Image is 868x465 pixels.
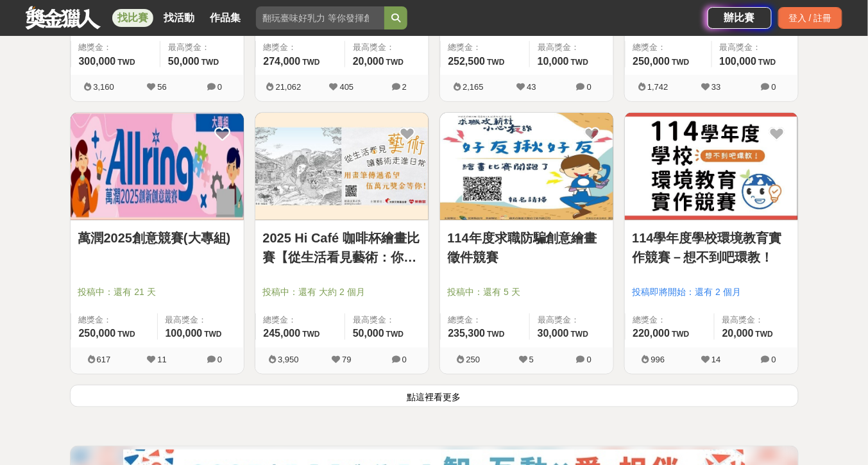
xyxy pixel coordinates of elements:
[633,228,790,267] a: 114學年度學校環境教育實作競賽－想不到吧環教！
[672,58,689,67] span: TWD
[722,314,790,326] span: 最高獎金：
[756,330,773,339] span: TWD
[168,56,200,67] span: 50,000
[587,82,591,92] span: 0
[538,56,569,67] span: 10,000
[720,56,757,67] span: 100,000
[722,328,754,339] span: 20,000
[772,82,776,92] span: 0
[402,82,407,92] span: 2
[448,228,606,267] a: 114年度求職防騙創意繪畫徵件競賽
[205,9,246,27] a: 作品集
[386,330,404,339] span: TWD
[353,41,421,54] span: 最高獎金：
[386,58,404,67] span: TWD
[538,41,606,54] span: 最高獎金：
[276,82,302,92] span: 21,062
[78,285,236,299] span: 投稿中：還有 21 天
[79,314,149,326] span: 總獎金：
[487,58,504,67] span: TWD
[633,56,670,67] span: 250,000
[157,82,166,92] span: 56
[353,314,421,326] span: 最高獎金：
[353,328,384,339] span: 50,000
[204,330,221,339] span: TWD
[353,56,384,67] span: 20,000
[448,328,486,339] span: 235,300
[647,82,668,92] span: 1,742
[217,355,222,364] span: 0
[70,385,799,407] button: 點這裡看更多
[157,355,166,364] span: 11
[587,355,591,364] span: 0
[633,314,706,326] span: 總獎金：
[448,41,522,54] span: 總獎金：
[264,314,337,326] span: 總獎金：
[93,82,114,92] span: 3,160
[711,355,720,364] span: 14
[772,355,776,364] span: 0
[264,328,301,339] span: 245,000
[529,355,534,364] span: 5
[633,41,704,54] span: 總獎金：
[264,41,337,54] span: 總獎金：
[571,330,588,339] span: TWD
[263,285,421,299] span: 投稿中：還有 大約 2 個月
[340,82,354,92] span: 405
[487,330,504,339] span: TWD
[651,355,665,364] span: 996
[463,82,484,92] span: 2,165
[158,9,200,27] a: 找活動
[217,82,222,92] span: 0
[117,58,135,67] span: TWD
[79,56,116,67] span: 300,000
[71,113,244,220] img: Cover Image
[758,58,776,67] span: TWD
[448,285,606,299] span: 投稿中：還有 5 天
[168,41,236,54] span: 最高獎金：
[78,228,236,248] a: 萬潤2025創意競賽(大專組)
[402,355,407,364] span: 0
[256,6,384,30] input: 翻玩臺味好乳力 等你發揮創意！
[112,9,153,27] a: 找比賽
[778,7,842,29] div: 登入 / 註冊
[440,113,613,220] img: Cover Image
[527,82,536,92] span: 43
[79,41,152,54] span: 總獎金：
[625,113,798,220] img: Cover Image
[633,285,790,299] span: 投稿即將開始：還有 2 個月
[278,355,299,364] span: 3,950
[97,355,111,364] span: 617
[448,56,486,67] span: 252,500
[448,314,522,326] span: 總獎金：
[720,41,790,54] span: 最高獎金：
[302,58,319,67] span: TWD
[711,82,720,92] span: 33
[117,330,135,339] span: TWD
[302,330,319,339] span: TWD
[672,330,689,339] span: TWD
[538,314,606,326] span: 最高獎金：
[201,58,219,67] span: TWD
[466,355,481,364] span: 250
[708,7,772,29] a: 辦比賽
[571,58,588,67] span: TWD
[538,328,569,339] span: 30,000
[263,228,421,267] a: 2025 Hi Café 咖啡杯繪畫比賽【從生活看見藝術：你的早晨日記】
[79,328,116,339] span: 250,000
[166,328,203,339] span: 100,000
[264,56,301,67] span: 274,000
[255,113,429,220] img: Cover Image
[633,328,670,339] span: 220,000
[342,355,351,364] span: 79
[166,314,236,326] span: 最高獎金：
